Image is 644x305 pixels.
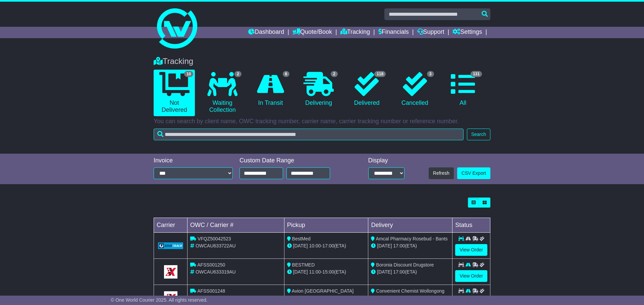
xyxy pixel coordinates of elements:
[287,269,366,276] div: - (ETA)
[322,269,334,275] span: 15:00
[293,243,308,248] span: [DATE]
[427,71,434,77] span: 3
[371,269,449,276] div: (ETA)
[378,27,409,38] a: Financials
[429,167,454,179] button: Refresh
[292,236,311,241] span: BestMed
[452,27,482,38] a: Settings
[376,288,444,294] span: Convenient Chemist Wollongong
[154,70,195,116] a: 10 Not Delivered
[202,70,243,116] a: 2 Waiting Collection
[309,243,321,248] span: 10:00
[394,70,435,109] a: 3 Cancelled
[377,269,392,275] span: [DATE]
[368,218,452,233] td: Delivery
[376,262,434,268] span: Boronia Discount Drugstore
[196,269,236,275] span: OWCAU633319AU
[250,70,291,109] a: 6 In Transit
[158,242,183,249] img: GetCarrierServiceLogo
[154,118,490,125] p: You can search by client name, OWC tracking number, carrier name, carrier tracking number or refe...
[184,71,193,77] span: 10
[234,71,241,77] span: 2
[368,157,405,164] div: Display
[164,265,177,279] img: GetCarrierServiceLogo
[239,157,347,164] div: Custom Date Range
[377,243,392,248] span: [DATE]
[322,243,334,248] span: 17:00
[340,27,370,38] a: Tracking
[248,27,284,38] a: Dashboard
[198,236,231,241] span: VFQZ50042523
[154,157,233,164] div: Invoice
[371,242,449,249] div: (ETA)
[309,269,321,275] span: 11:00
[471,71,482,77] span: 131
[455,244,487,256] a: View Order
[197,288,225,294] span: AFSS001248
[376,236,448,241] span: Amcal Pharmacy Rosebud - Bants
[455,270,487,282] a: View Order
[393,243,405,248] span: 17:00
[154,218,187,233] td: Carrier
[187,218,284,233] td: OWC / Carrier #
[457,167,490,179] a: CSV Export
[283,71,290,77] span: 6
[292,288,354,294] span: Avion [GEOGRAPHIC_DATA]
[452,218,490,233] td: Status
[298,70,339,109] a: 2 Delivering
[292,27,332,38] a: Quote/Book
[417,27,444,38] a: Support
[393,269,405,275] span: 17:00
[150,57,494,66] div: Tracking
[442,70,484,109] a: 131 All
[292,262,315,268] span: BESTMED
[284,218,368,233] td: Pickup
[346,70,387,109] a: 118 Delivered
[111,297,208,303] span: © One World Courier 2025. All rights reserved.
[164,291,177,305] img: GetCarrierServiceLogo
[287,295,366,302] div: - (ETA)
[197,262,225,268] span: AFSS001250
[371,295,449,302] div: (ETA)
[467,129,490,140] button: Search
[287,242,366,249] div: - (ETA)
[293,269,308,275] span: [DATE]
[331,71,338,77] span: 2
[196,243,236,248] span: OWCAU633722AU
[374,71,386,77] span: 118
